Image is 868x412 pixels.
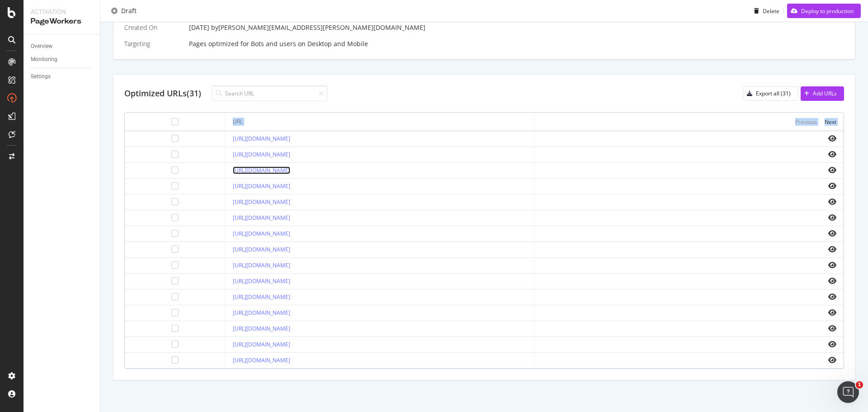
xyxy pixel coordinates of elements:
i: eye [828,356,836,364]
i: eye [828,151,836,158]
div: Settings [31,72,51,81]
div: Add URLs [813,90,837,97]
a: Overview [31,42,94,51]
div: Previous [795,118,817,126]
a: [URL][DOMAIN_NAME] [233,341,290,348]
a: [URL][DOMAIN_NAME] [233,151,290,158]
i: eye [828,198,836,205]
i: eye [828,277,836,284]
i: eye [828,261,836,269]
div: Pages optimized for on [189,39,844,48]
a: [URL][DOMAIN_NAME] [233,293,290,301]
a: [URL][DOMAIN_NAME] [233,214,290,222]
a: [URL][DOMAIN_NAME] [233,325,290,332]
div: Draft [121,6,137,15]
div: Targeting [124,39,182,48]
a: [URL][DOMAIN_NAME] [233,356,290,364]
div: Delete [763,7,779,14]
iframe: Intercom live chat [837,381,859,403]
i: eye [828,230,836,237]
input: Search URL [212,85,327,101]
button: Export all (31) [743,86,798,101]
button: Deploy to production [787,4,861,18]
i: eye [828,246,836,253]
button: Add URLs [801,86,844,101]
i: eye [828,214,836,221]
a: Settings [31,72,94,81]
div: Desktop and Mobile [307,39,368,48]
div: Activation [31,7,93,16]
div: by [PERSON_NAME][EMAIL_ADDRESS][PERSON_NAME][DOMAIN_NAME] [211,23,425,32]
button: Delete [750,4,779,18]
div: Bots and users [251,39,296,48]
div: Optimized URLs (31) [124,88,201,99]
a: [URL][DOMAIN_NAME] [233,198,290,206]
span: 1 [856,381,863,388]
i: eye [828,182,836,189]
i: eye [828,325,836,332]
a: [URL][DOMAIN_NAME] [233,135,290,142]
i: eye [828,309,836,316]
i: eye [828,135,836,142]
a: Monitoring [31,55,94,64]
div: Monitoring [31,55,57,64]
div: Next [825,118,836,126]
a: [URL][DOMAIN_NAME] [233,230,290,237]
i: eye [828,341,836,348]
button: Previous [795,116,817,127]
div: Export all (31) [756,90,791,97]
a: [URL][DOMAIN_NAME] [233,166,290,174]
div: Overview [31,42,52,51]
i: eye [828,293,836,300]
button: Next [825,116,836,127]
div: Deploy to production [801,7,854,14]
a: [URL][DOMAIN_NAME] [233,246,290,253]
div: PageWorkers [31,16,93,27]
div: URL [233,118,243,126]
div: Created On [124,23,182,32]
a: [URL][DOMAIN_NAME] [233,261,290,269]
a: [URL][DOMAIN_NAME] [233,182,290,190]
i: eye [828,166,836,174]
a: [URL][DOMAIN_NAME] [233,277,290,285]
a: [URL][DOMAIN_NAME] [233,309,290,317]
div: [DATE] [189,23,844,32]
